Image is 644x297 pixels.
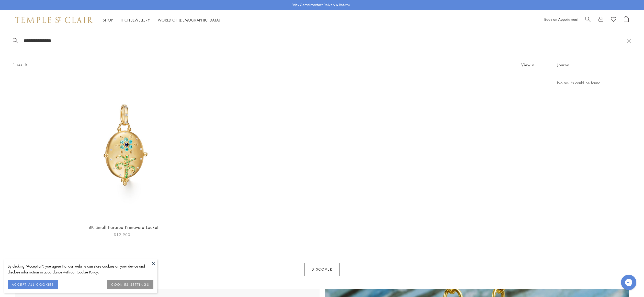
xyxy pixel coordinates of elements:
span: 1 result [13,62,27,68]
img: P36888-STMLOCPA [52,80,192,220]
a: 18K Small Paraiba Primavera Locket [86,225,159,230]
button: ACCEPT ALL COOKIES [8,280,58,289]
p: No results could be found [557,80,631,86]
div: By clicking “Accept all”, you agree that our website can store cookies on your device and disclos... [8,263,153,275]
iframe: Gorgias live chat messenger [618,273,639,292]
a: World of [DEMOGRAPHIC_DATA]World of [DEMOGRAPHIC_DATA] [158,17,220,23]
button: COOKIES SETTINGS [107,280,153,289]
a: ShopShop [103,17,113,23]
a: View Wishlist [611,16,616,24]
a: High JewelleryHigh Jewellery [121,17,150,23]
span: $12,900 [114,232,130,238]
a: Search [585,16,591,24]
a: Open Shopping Bag [624,16,629,24]
p: Enjoy Complimentary Delivery & Returns [292,2,350,7]
nav: Main navigation [103,17,220,23]
img: Temple St. Clair [15,17,93,23]
a: Discover [304,263,340,276]
a: Book an Appointment [544,17,578,22]
span: Journal [557,62,571,68]
a: View all [521,62,537,68]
